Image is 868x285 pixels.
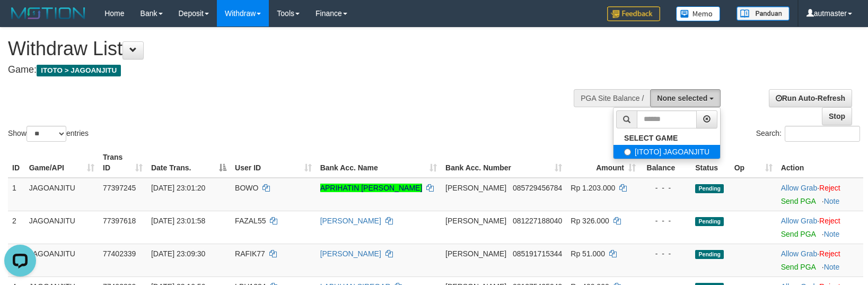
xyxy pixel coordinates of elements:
th: User ID: activate to sort column ascending [231,148,316,178]
label: [ITOTO] JAGOANJITU [613,145,720,159]
td: JAGOANJITU [25,178,99,211]
a: Stop [822,107,852,125]
th: Date Trans.: activate to sort column descending [147,148,231,178]
td: 1 [8,178,25,211]
span: Copy 085729456784 to clipboard [513,184,562,192]
th: Game/API: activate to sort column ascending [25,148,99,178]
th: Status [691,148,730,178]
span: [DATE] 23:01:20 [151,184,205,192]
span: · [781,184,819,192]
span: 77397245 [103,184,136,192]
td: · [777,178,863,211]
a: Note [824,230,840,238]
label: Search: [756,126,860,142]
span: · [781,249,819,258]
span: [PERSON_NAME] [445,249,506,258]
span: [PERSON_NAME] [445,184,506,192]
span: [DATE] 23:01:58 [151,217,205,225]
th: Trans ID: activate to sort column ascending [99,148,147,178]
img: panduan.png [737,6,790,21]
th: Bank Acc. Number: activate to sort column ascending [441,148,566,178]
span: ITOTO > JAGOANJITU [37,65,121,76]
td: · [777,244,863,277]
div: - - - [644,215,687,226]
span: Pending [695,184,724,193]
span: Copy 085191715344 to clipboard [513,249,562,258]
th: ID [8,148,25,178]
span: RAFIK77 [235,249,265,258]
span: [DATE] 23:09:30 [151,249,205,258]
a: [PERSON_NAME] [320,217,381,225]
span: Pending [695,217,724,226]
span: FAZAL55 [235,217,266,225]
td: JAGOANJITU [25,211,99,244]
a: Note [824,263,840,271]
th: Action [777,148,863,178]
a: Reject [819,184,840,192]
a: Send PGA [781,263,816,271]
a: Allow Grab [781,184,817,192]
td: JAGOANJITU [25,244,99,277]
span: Rp 1.203.000 [571,184,615,192]
button: None selected [650,89,721,107]
h4: Game: [8,65,568,75]
a: Note [824,197,840,205]
a: SELECT GAME [613,131,720,145]
h1: Withdraw List [8,38,568,59]
td: · [777,211,863,244]
img: Button%20Memo.svg [676,6,721,21]
img: MOTION_logo.png [8,5,89,21]
div: - - - [644,183,687,193]
a: Run Auto-Refresh [769,89,852,107]
a: Send PGA [781,197,816,205]
input: [ITOTO] JAGOANJITU [624,149,631,156]
th: Op: activate to sort column ascending [730,148,777,178]
button: Open LiveChat chat widget [4,4,36,36]
a: [PERSON_NAME] [320,249,381,258]
div: PGA Site Balance / [574,89,650,107]
b: SELECT GAME [624,134,678,142]
span: Pending [695,250,724,259]
span: Rp 51.000 [571,249,605,258]
td: 2 [8,211,25,244]
span: · [781,217,819,225]
label: Show entries [8,126,89,142]
a: APRIHATIN [PERSON_NAME] [320,184,423,192]
img: Feedback.jpg [607,6,660,21]
span: 77397618 [103,217,136,225]
a: Send PGA [781,230,816,238]
input: Search: [785,126,860,142]
span: Rp 326.000 [571,217,609,225]
span: None selected [657,94,707,102]
span: [PERSON_NAME] [445,217,506,225]
span: BOWO [235,184,258,192]
span: 77402339 [103,249,136,258]
th: Amount: activate to sort column ascending [566,148,640,178]
span: Copy 081227188040 to clipboard [513,217,562,225]
select: Showentries [27,126,66,142]
a: Allow Grab [781,217,817,225]
th: Bank Acc. Name: activate to sort column ascending [316,148,441,178]
div: - - - [644,248,687,259]
a: Reject [819,249,840,258]
a: Reject [819,217,840,225]
th: Balance [640,148,691,178]
a: Allow Grab [781,249,817,258]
